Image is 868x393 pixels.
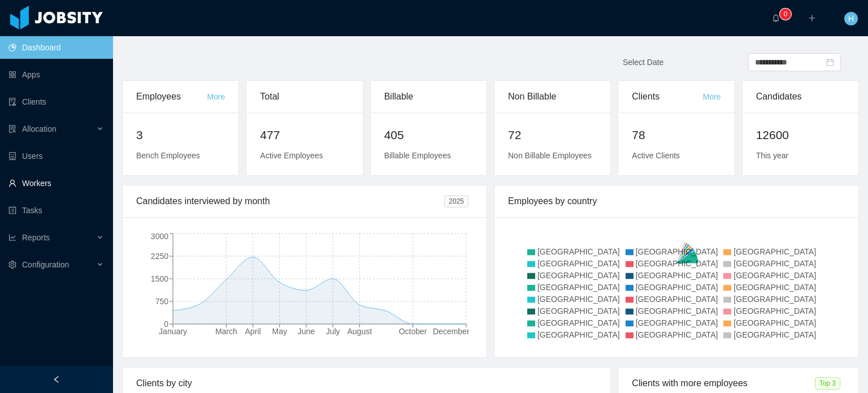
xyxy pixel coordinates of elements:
[537,283,620,292] span: [GEOGRAPHIC_DATA]
[272,327,287,336] tspan: May
[632,126,721,144] h2: 78
[8,145,104,167] a: icon: robotUsers
[734,271,816,280] span: [GEOGRAPHIC_DATA]
[636,318,718,327] span: [GEOGRAPHIC_DATA]
[632,81,702,113] div: Clients
[215,327,237,336] tspan: March
[826,58,834,66] i: icon: calendar
[8,90,104,113] a: icon: auditClients
[537,247,620,256] span: [GEOGRAPHIC_DATA]
[734,283,816,292] span: [GEOGRAPHIC_DATA]
[298,327,315,336] tspan: June
[508,81,597,113] div: Non Billable
[155,297,169,306] tspan: 750
[815,377,840,390] span: Top 3
[433,327,470,336] tspan: December
[22,124,57,133] span: Allocation
[636,283,718,292] span: [GEOGRAPHIC_DATA]
[780,8,791,20] sup: 0
[399,327,427,336] tspan: October
[136,185,444,217] div: Candidates interviewed by month
[136,151,200,160] span: Bench Employees
[8,234,16,241] i: icon: line-chart
[756,126,845,144] h2: 12600
[260,126,349,144] h2: 477
[636,306,718,316] span: [GEOGRAPHIC_DATA]
[207,92,225,101] a: More
[537,306,620,316] span: [GEOGRAPHIC_DATA]
[159,327,187,336] tspan: January
[623,58,663,67] span: Select Date
[8,172,104,195] a: icon: userWorkers
[537,295,620,304] span: [GEOGRAPHIC_DATA]
[136,81,207,113] div: Employees
[848,12,854,25] span: H
[734,306,816,316] span: [GEOGRAPHIC_DATA]
[734,330,816,339] span: [GEOGRAPHIC_DATA]
[347,327,372,336] tspan: August
[508,185,845,217] div: Employees by country
[734,318,816,327] span: [GEOGRAPHIC_DATA]
[8,199,104,222] a: icon: profileTasks
[537,259,620,268] span: [GEOGRAPHIC_DATA]
[756,81,845,113] div: Candidates
[508,126,597,144] h2: 72
[384,81,473,113] div: Billable
[245,327,261,336] tspan: April
[703,92,721,101] a: More
[772,14,780,22] i: icon: bell
[444,195,468,208] span: 2025
[136,126,225,144] h2: 3
[636,330,718,339] span: [GEOGRAPHIC_DATA]
[22,260,69,269] span: Configuration
[808,14,816,22] i: icon: plus
[537,330,620,339] span: [GEOGRAPHIC_DATA]
[636,295,718,304] span: [GEOGRAPHIC_DATA]
[508,151,592,160] span: Non Billable Employees
[636,247,718,256] span: [GEOGRAPHIC_DATA]
[636,271,718,280] span: [GEOGRAPHIC_DATA]
[384,126,473,144] h2: 405
[537,271,620,280] span: [GEOGRAPHIC_DATA]
[8,63,104,86] a: icon: appstoreApps
[260,81,349,113] div: Total
[151,274,168,283] tspan: 1500
[734,295,816,304] span: [GEOGRAPHIC_DATA]
[326,327,340,336] tspan: July
[384,151,451,160] span: Billable Employees
[734,259,816,268] span: [GEOGRAPHIC_DATA]
[8,261,16,269] i: icon: setting
[8,125,16,133] i: icon: solution
[632,151,680,160] span: Active Clients
[164,319,168,329] tspan: 0
[8,36,104,59] a: icon: pie-chartDashboard
[151,252,168,261] tspan: 2250
[756,151,789,160] span: This year
[151,232,168,241] tspan: 3000
[537,318,620,327] span: [GEOGRAPHIC_DATA]
[734,247,816,256] span: [GEOGRAPHIC_DATA]
[636,259,718,268] span: [GEOGRAPHIC_DATA]
[22,233,50,242] span: Reports
[260,151,323,160] span: Active Employees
